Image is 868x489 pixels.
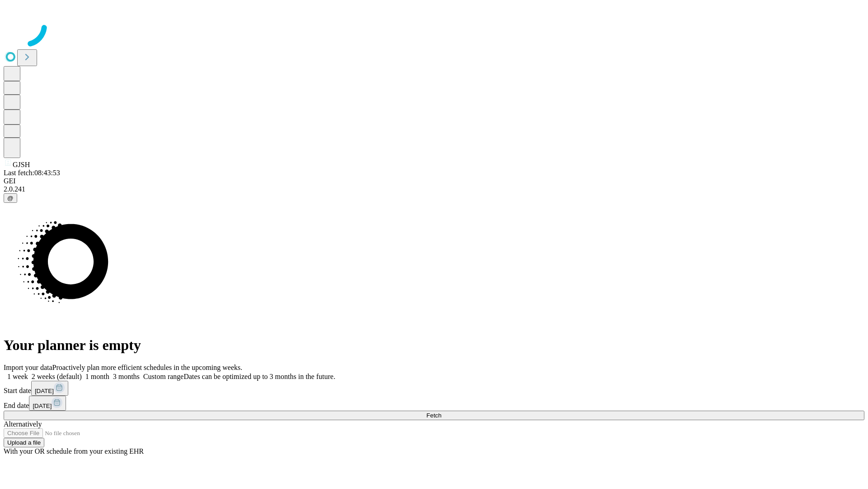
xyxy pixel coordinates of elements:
[4,185,864,193] div: 2.0.241
[7,373,28,380] span: 1 week
[4,420,42,428] span: Alternatively
[35,388,54,394] span: [DATE]
[4,177,864,185] div: GEI
[33,403,52,409] span: [DATE]
[4,381,864,396] div: Start date
[113,373,140,380] span: 3 months
[7,195,14,201] span: @
[32,373,82,380] span: 2 weeks (default)
[4,364,52,371] span: Import your data
[426,412,441,419] span: Fetch
[143,373,184,380] span: Custom range
[184,373,335,380] span: Dates can be optimized up to 3 months in the future.
[52,364,242,371] span: Proactively plan more efficient schedules in the upcoming weeks.
[4,396,864,411] div: End date
[31,381,68,396] button: [DATE]
[4,169,60,177] span: Last fetch: 08:43:53
[4,411,864,420] button: Fetch
[4,337,864,354] h1: Your planner is empty
[13,161,30,168] span: GJSH
[85,373,109,380] span: 1 month
[4,447,144,455] span: With your OR schedule from your existing EHR
[4,193,17,203] button: @
[4,438,44,447] button: Upload a file
[29,396,66,411] button: [DATE]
